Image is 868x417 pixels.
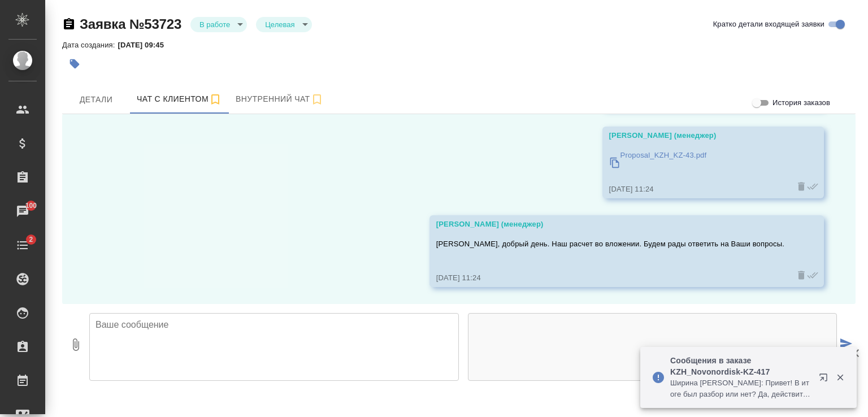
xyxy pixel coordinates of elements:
[609,184,784,195] div: [DATE] 11:24
[3,197,42,225] a: 100
[80,16,181,32] a: Заявка №53723
[310,93,324,106] svg: Подписаться
[609,147,784,178] a: Proposal_KZH_KZ-43.pdf
[713,19,824,30] span: Кратко детали входящей заявки
[62,51,87,76] button: Добавить тэг
[137,92,222,106] span: Чат с клиентом
[209,93,222,106] svg: Подписаться
[62,41,118,49] p: Дата создания:
[190,17,247,32] div: В работе
[130,85,229,114] button: 77762522396 ( Алишер Камбарбек) - (undefined)
[436,272,784,284] div: [DATE] 11:24
[828,372,852,383] button: Закрыть
[3,231,42,259] a: 2
[436,238,784,250] p: [PERSON_NAME], добрый день. Наш расчет во вложении. Будем рады ответить на Ваши вопросы.
[812,366,839,393] button: Открыть в новой вкладке
[196,20,233,29] button: В работе
[670,355,811,377] p: Сообщения в заказе KZH_Novonordisk-KZ-417
[256,17,311,32] div: В работе
[118,41,172,49] p: [DATE] 09:45
[22,234,40,245] span: 2
[670,377,811,400] p: Ширина [PERSON_NAME]: Привет! В итоге был разбор или нет? Да, действительно, промежуточный файл в...
[436,219,784,230] div: [PERSON_NAME] (менеджер)
[236,92,324,106] span: Внутренний чат
[69,93,123,107] span: Детали
[609,130,784,141] div: [PERSON_NAME] (менеджер)
[620,150,707,161] p: Proposal_KZH_KZ-43.pdf
[262,20,298,29] button: Целевая
[772,97,830,108] span: История заказов
[19,200,44,211] span: 100
[62,18,76,31] button: Скопировать ссылку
